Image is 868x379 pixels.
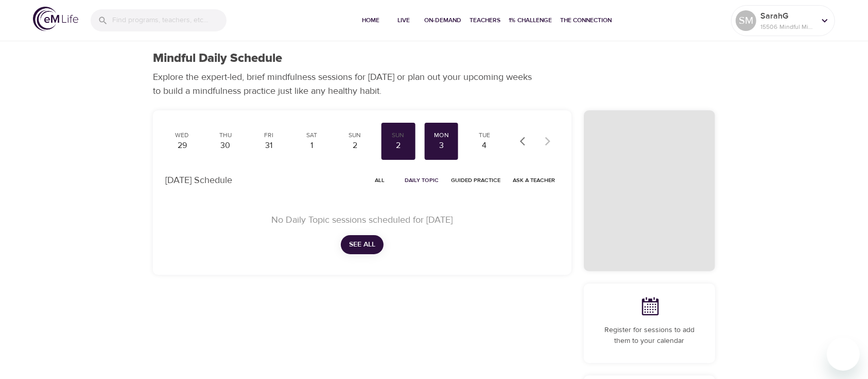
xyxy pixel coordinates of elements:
p: SarahG [760,10,815,22]
div: 4 [472,140,497,152]
span: Guided Practice [451,175,500,185]
div: 2 [385,140,411,152]
div: 31 [256,140,282,152]
iframe: Button to launch messaging window [827,338,860,371]
p: [DATE] Schedule [165,173,232,187]
div: 1 [299,140,325,152]
span: Home [358,15,383,26]
div: Fri [256,131,282,140]
p: No Daily Topic sessions scheduled for [DATE] [178,213,547,227]
span: The Connection [560,15,612,26]
h1: Mindful Daily Schedule [153,51,282,66]
div: SM [736,10,756,31]
div: Sun [385,131,411,140]
p: Explore the expert-led, brief mindfulness sessions for [DATE] or plan out your upcoming weeks to ... [153,70,539,98]
div: Wed [169,131,195,140]
button: Guided Practice [447,172,505,188]
div: Tue [472,131,497,140]
span: Live [391,15,416,26]
img: logo [33,7,78,31]
div: Thu [213,131,238,140]
div: 30 [213,140,238,152]
span: Teachers [470,15,500,26]
button: Daily Topic [401,172,443,188]
span: On-Demand [424,15,461,26]
div: 29 [169,140,195,152]
button: All [363,172,396,188]
div: 2 [342,140,368,152]
div: Sun [342,131,368,140]
button: See All [341,235,384,254]
span: Ask a Teacher [513,175,555,185]
span: All [368,175,392,185]
span: See All [349,238,375,251]
input: Find programs, teachers, etc... [112,9,227,31]
button: Ask a Teacher [509,172,559,188]
span: Daily Topic [405,175,439,185]
div: Sat [299,131,325,140]
div: Mon [428,131,454,140]
div: 3 [428,140,454,152]
p: Register for sessions to add them to your calendar [596,325,703,347]
p: 15506 Mindful Minutes [760,22,815,31]
span: 1% Challenge [509,15,552,26]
